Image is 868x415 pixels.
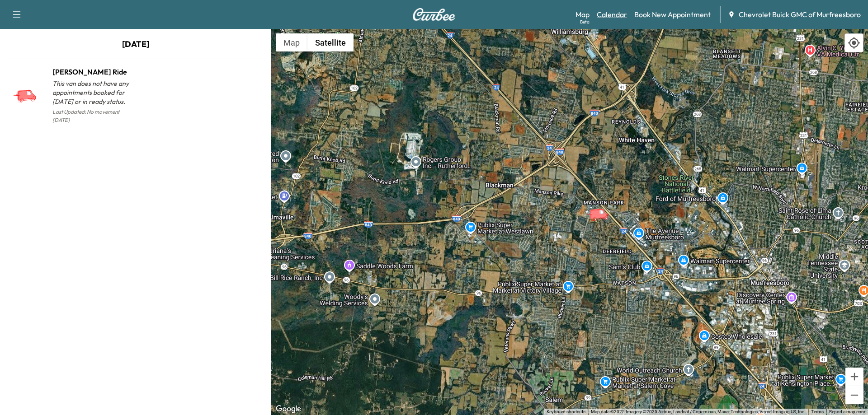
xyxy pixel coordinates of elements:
h1: [PERSON_NAME] Ride [52,66,136,77]
gmp-advanced-marker: Roderick's Ride [585,199,617,214]
a: Calendar [597,9,627,20]
button: Zoom out [845,386,863,404]
a: Report a map error [829,409,865,414]
p: Last Updated: No movement [DATE] [52,106,136,126]
a: Open this area in Google Maps (opens a new window) [274,403,303,415]
p: This van does not have any appointments booked for [DATE] or in ready status. [52,79,136,106]
button: Keyboard shortcuts [547,409,585,415]
a: Terms (opens in new tab) [811,409,824,414]
span: Map data ©2025 Imagery ©2025 Airbus, Landsat / Copernicus, Maxar Technologies, Vexcel Imaging US,... [591,409,806,414]
button: Show street map [276,33,307,51]
a: MapBeta [576,9,590,20]
a: Book New Appointment [634,9,711,20]
button: Zoom in [845,368,863,386]
img: Curbee Logo [412,8,456,21]
div: Beta [580,19,590,25]
span: Chevrolet Buick GMC of Murfreesboro [739,9,861,20]
button: Show satellite imagery [307,33,354,51]
div: Recenter map [844,33,863,52]
img: Google [274,403,303,415]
